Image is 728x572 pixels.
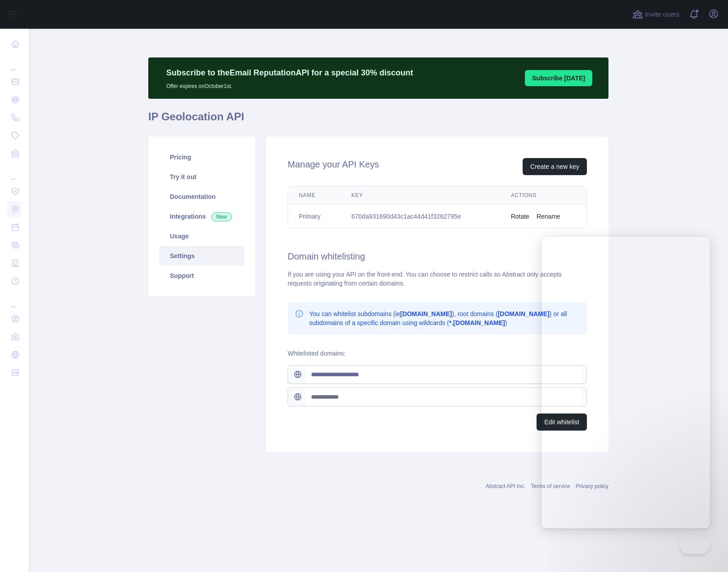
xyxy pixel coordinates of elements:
th: Key [341,186,500,205]
a: Usage [159,226,244,246]
h1: IP Geolocation API [148,110,608,131]
p: Subscribe to the Email Reputation API for a special 30 % discount [166,66,413,79]
a: Pricing [159,147,244,167]
button: Create a new key [523,158,587,175]
button: Invite users [630,7,681,22]
a: Integrations New [159,207,244,226]
button: Edit whitelist [537,414,587,431]
th: Name [288,186,341,205]
a: Settings [159,246,244,266]
iframe: Help Scout Beacon - Close [679,535,710,554]
a: Try it out [159,167,244,187]
label: Whitelisted domains: [288,350,346,357]
b: [DOMAIN_NAME] [400,310,452,317]
div: ... [7,163,22,181]
a: Terms of service [531,483,570,489]
a: Documentation [159,187,244,207]
p: You can whitelist subdomains (ie ), root domains ( ) or all subdomains of a specific domain using... [309,309,580,327]
b: [DOMAIN_NAME] [498,310,550,317]
div: ... [7,291,22,309]
span: Invite users [645,9,679,20]
div: ... [7,54,22,72]
button: Subscribe [DATE] [525,70,592,86]
button: Rotate [511,212,529,221]
p: Offer expires on October 1st. [166,79,413,90]
span: New [211,212,232,221]
a: Abstract API Inc. [486,483,526,489]
div: If you are using your API on the front-end. You can choose to restrict calls so Abstract only acc... [288,270,587,288]
iframe: Help Scout Beacon - Live Chat, Contact Form, and Knowledge Base [542,237,710,528]
td: 670da931690d43c1ac44d41f3262795e [341,205,500,229]
h2: Manage your API Keys [288,158,379,175]
h2: Domain whitelisting [288,250,587,263]
th: Actions [500,186,586,205]
a: Support [159,266,244,286]
b: *.[DOMAIN_NAME] [449,319,505,326]
button: Rename [537,212,560,221]
td: Primary [288,205,341,229]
